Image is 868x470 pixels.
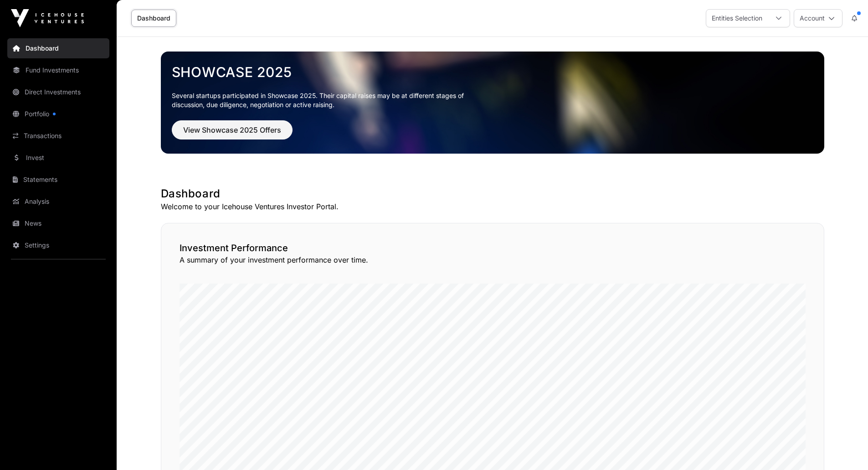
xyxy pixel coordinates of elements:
a: Statements [7,170,109,190]
p: Several startups participated in Showcase 2025. Their capital raises may be at different stages o... [172,91,478,109]
a: Invest [7,148,109,168]
a: News [7,213,109,233]
div: Entities Selection [706,10,768,27]
img: Icehouse Ventures Logo [11,9,84,27]
a: Transactions [7,126,109,146]
img: Showcase 2025 [161,52,824,154]
a: Fund Investments [7,60,109,80]
button: View Showcase 2025 Offers [172,120,293,139]
a: Analysis [7,191,109,212]
a: Dashboard [131,10,176,27]
a: Settings [7,235,109,255]
h2: Investment Performance [180,242,806,254]
p: Welcome to your Icehouse Ventures Investor Portal. [161,201,824,212]
a: Direct Investments [7,82,109,102]
a: Portfolio [7,104,109,124]
a: Showcase 2025 [172,64,813,80]
span: View Showcase 2025 Offers [183,124,281,135]
p: A summary of your investment performance over time. [180,254,806,265]
a: Dashboard [7,38,109,58]
h1: Dashboard [161,186,824,201]
a: View Showcase 2025 Offers [172,129,293,139]
button: Account [794,9,842,27]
